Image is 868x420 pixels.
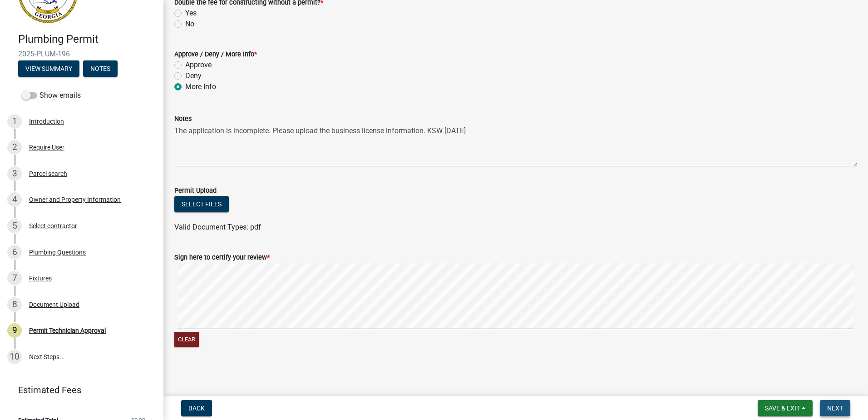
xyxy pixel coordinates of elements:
div: 3 [7,166,22,181]
div: 8 [7,297,22,312]
div: Require User [29,144,64,150]
label: Notes [174,116,192,122]
div: Parcel search [29,170,67,177]
h4: Plumbing Permit [18,33,156,46]
div: 9 [7,323,22,338]
wm-modal-confirm: Notes [83,65,118,73]
div: 4 [7,192,22,207]
div: Plumbing Questions [29,249,86,255]
wm-modal-confirm: Summary [18,65,79,73]
label: No [185,19,194,30]
label: Approve [185,60,212,70]
label: Sign here to certify your review [174,255,270,261]
div: 6 [7,245,22,260]
button: Clear [174,332,199,347]
label: Deny [185,70,202,81]
div: Document Upload [29,301,79,308]
label: Permit Upload [174,188,217,194]
div: Introduction [29,118,64,125]
button: Back [181,400,212,416]
button: Next [820,400,850,416]
div: Permit Technician Approval [29,327,106,334]
button: Notes [83,60,118,77]
label: More Info [185,81,216,92]
span: Valid Document Types: pdf [174,223,261,231]
div: Select contractor [29,223,77,229]
label: Show emails [22,90,81,101]
div: 7 [7,271,22,285]
button: Save & Exit [758,400,813,416]
span: Back [188,405,205,412]
div: Owner and Property Information [29,196,121,203]
label: Approve / Deny / More Info [174,51,257,58]
button: Select files [174,196,229,212]
a: Estimated Fees [7,381,149,399]
span: Next [827,405,843,412]
div: Fixtures [29,275,52,281]
button: View Summary [18,60,79,77]
div: 5 [7,219,22,233]
span: 2025-PLUM-196 [18,50,145,58]
label: Yes [185,8,197,19]
div: 10 [7,350,22,364]
div: 2 [7,140,22,155]
div: 1 [7,114,22,129]
span: Save & Exit [765,405,800,412]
